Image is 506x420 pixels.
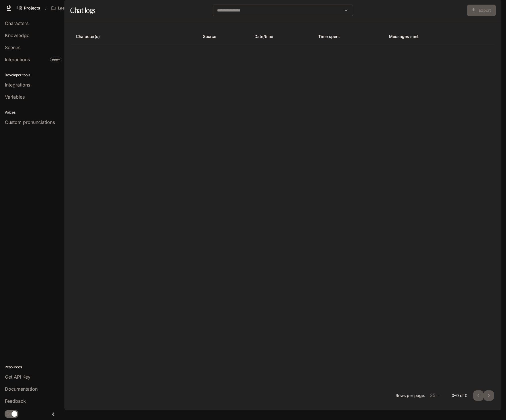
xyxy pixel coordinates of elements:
[396,393,425,398] p: Rows per page:
[43,5,49,11] div: /
[452,393,467,398] p: 0–0 of 0
[314,28,384,45] th: Time spent
[71,28,494,45] table: Chat logs
[428,391,442,400] div: 25
[15,2,43,14] a: Go to projects
[342,6,350,14] button: Open
[467,7,496,13] span: Coming soon
[58,6,72,11] p: Laerdal
[71,28,198,45] th: Character(s)
[198,28,250,45] th: Source
[49,2,81,14] button: Open workspace menu
[24,6,40,11] span: Projects
[384,28,474,45] th: Messages sent
[250,28,314,45] th: Date/time
[70,5,95,16] h1: Chat logs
